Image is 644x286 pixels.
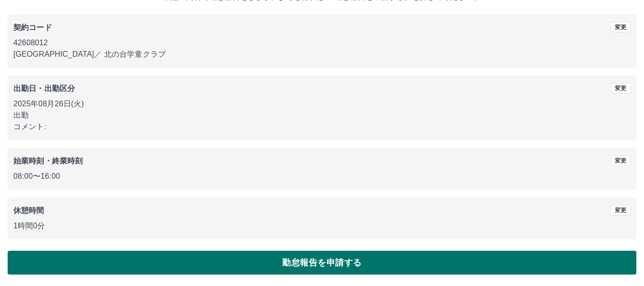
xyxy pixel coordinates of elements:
[13,98,631,110] p: 2025年08月26日(火)
[611,205,631,215] button: 変更
[13,206,44,214] b: 休憩時間
[13,157,83,165] b: 始業時刻・終業時刻
[8,251,636,275] button: 勤怠報告を申請する
[13,23,52,31] b: 契約コード
[13,110,631,121] p: 出勤
[13,220,631,232] p: 1時間0分
[13,49,631,60] p: [GEOGRAPHIC_DATA] ／ 北の台学童クラブ
[13,37,631,49] p: 42608012
[611,155,631,166] button: 変更
[13,121,631,133] p: コメント:
[611,83,631,93] button: 変更
[13,84,75,92] b: 出勤日・出勤区分
[611,22,631,32] button: 変更
[13,171,631,182] p: 08:00 〜 16:00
